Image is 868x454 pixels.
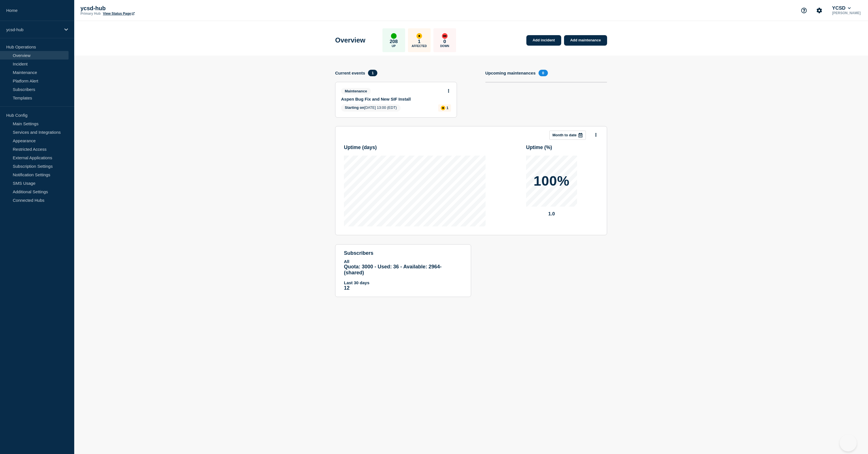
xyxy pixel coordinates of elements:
[6,27,61,32] p: ycsd-hub
[344,145,377,150] h3: Uptime ( days )
[813,5,825,16] button: Account settings
[831,5,852,11] button: YCSD
[80,12,101,16] p: Primary Hub
[539,70,548,76] span: 0
[391,33,397,39] div: up
[345,105,364,110] span: Starting on
[103,12,134,16] a: View Status Page
[446,106,448,110] p: 1
[344,280,462,285] p: Last 30 days
[443,39,446,44] p: 0
[344,259,462,264] p: All
[335,71,365,75] h4: Current events
[418,39,420,44] p: 1
[368,70,377,76] span: 1
[840,434,857,451] iframe: Help Scout Beacon - Open
[341,97,443,101] a: Aspen Bug Fix and New SIF Install
[526,35,561,46] a: Add incident
[798,5,810,16] button: Support
[335,36,365,44] h1: Overview
[412,44,427,48] p: Affected
[549,131,586,140] button: Month to date
[344,250,462,256] h4: subscribers
[552,133,576,137] p: Month to date
[564,35,607,46] a: Add maintenance
[344,285,462,291] p: 12
[485,71,536,75] h4: Upcoming maintenances
[831,11,862,15] p: [PERSON_NAME]
[341,104,401,112] span: [DATE] 13:00 (EDT)
[341,88,371,94] span: Maintenance
[526,145,552,150] h3: Uptime ( % )
[534,174,570,188] p: 100%
[416,33,422,39] div: affected
[392,44,396,48] p: Up
[80,5,194,12] p: ycsd-hub
[440,44,449,48] p: Down
[344,264,442,275] span: Quota: 3000 - Used: 36 - Available: 2964 - (shared)
[390,39,398,44] p: 208
[441,106,445,110] div: affected
[442,33,448,39] div: down
[526,211,577,217] p: 1.0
